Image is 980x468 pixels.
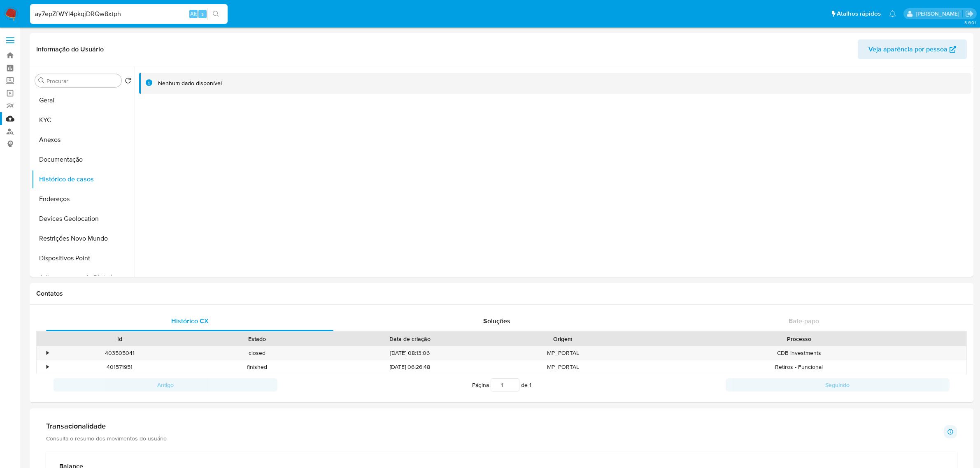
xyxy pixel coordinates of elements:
[631,360,966,374] div: Retiros - Funcional
[54,378,277,392] button: Antigo
[32,150,135,169] button: Documentação
[631,346,966,360] div: CDB Investments
[57,335,182,343] div: Id
[36,45,104,53] h1: Informação do Usuário
[472,378,531,392] span: Página de
[889,10,896,17] a: Notificações
[965,9,974,18] a: Sair
[47,77,118,85] input: Procurar
[125,77,131,86] button: Retornar ao pedido padrão
[32,189,135,209] button: Endereços
[726,378,950,392] button: Seguindo
[47,349,49,357] div: •
[858,39,967,59] button: Veja aparência por pessoa
[494,360,631,374] div: MP_PORTAL
[207,8,224,20] button: search-icon
[32,248,135,268] button: Dispositivos Point
[190,10,197,18] span: Alt
[637,335,961,343] div: Processo
[30,9,228,19] input: Pesquise usuários ou casos...
[500,335,626,343] div: Origem
[32,268,135,288] button: Adiantamentos de Dinheiro
[32,209,135,229] button: Devices Geolocation
[494,346,631,360] div: MP_PORTAL
[47,363,49,371] div: •
[194,335,319,343] div: Estado
[32,110,135,130] button: KYC
[916,10,962,18] p: jhonata.costa@mercadolivre.com
[789,316,819,326] span: Bate-papo
[188,360,325,374] div: finished
[529,381,531,389] span: 1
[483,316,510,326] span: Soluções
[837,9,881,18] span: Atalhos rápidos
[32,90,135,110] button: Geral
[171,316,209,326] span: Histórico CX
[326,346,494,360] div: [DATE] 08:13:06
[188,346,325,360] div: closed
[201,10,204,18] span: s
[326,360,494,374] div: [DATE] 06:26:48
[32,229,135,248] button: Restrições Novo Mundo
[36,290,967,298] h1: Contatos
[32,130,135,150] button: Anexos
[32,169,135,189] button: Histórico de casos
[51,360,188,374] div: 401571951
[38,77,45,84] button: Procurar
[51,346,188,360] div: 403505041
[868,39,947,59] span: Veja aparência por pessoa
[331,335,489,343] div: Data de criação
